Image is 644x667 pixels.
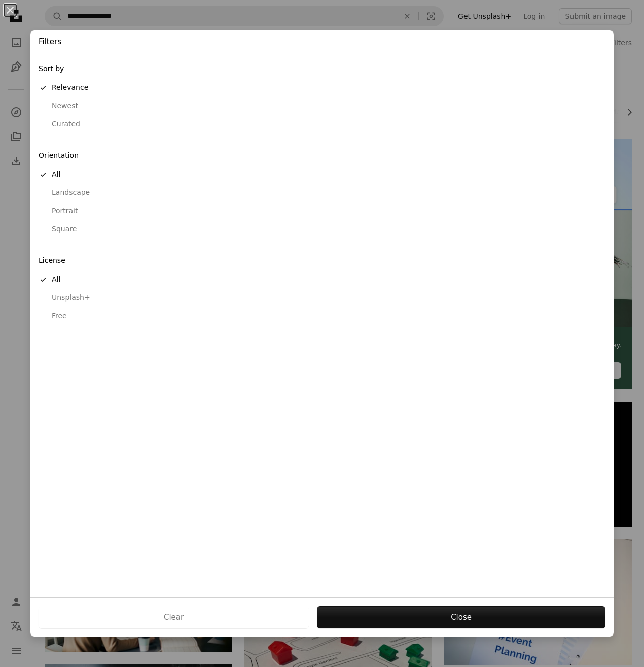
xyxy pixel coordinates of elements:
button: Unsplash+ [30,289,614,307]
div: Portrait [39,206,605,216]
button: Close [317,606,605,628]
button: All [30,271,614,289]
div: Sort by [30,59,614,79]
button: Portrait [30,202,614,220]
button: Square [30,220,614,239]
div: All [39,170,605,180]
button: Curated [30,115,614,134]
div: License [30,251,614,271]
div: All [39,275,605,285]
button: All [30,165,614,184]
button: Free [30,307,614,325]
div: Curated [39,119,605,129]
button: Landscape [30,184,614,202]
h4: Filters [39,37,61,47]
div: Free [39,311,605,321]
div: Relevance [39,83,605,93]
button: Clear [39,606,309,628]
button: Newest [30,97,614,115]
div: Landscape [39,188,605,198]
div: Square [39,224,605,235]
button: Relevance [30,79,614,97]
div: Orientation [30,146,614,165]
div: Unsplash+ [39,293,605,303]
div: Newest [39,101,605,111]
